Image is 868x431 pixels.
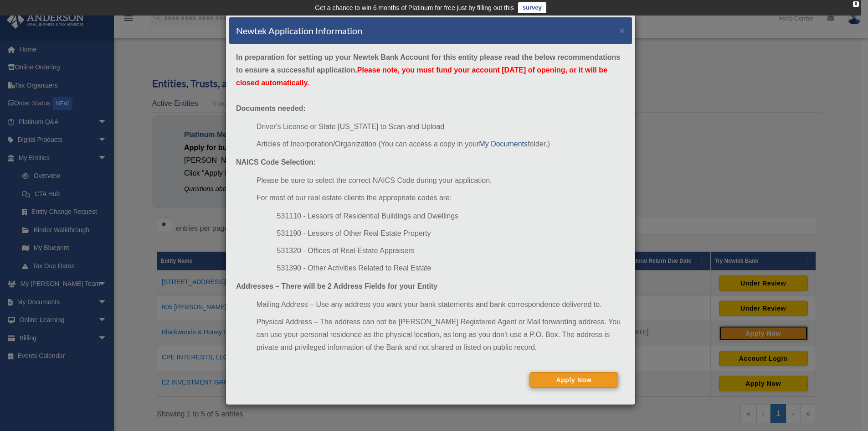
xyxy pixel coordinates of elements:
span: Please note, you must fund your account [DATE] of opening, or it will be closed automatically. [236,66,607,87]
li: Please be sure to select the correct NAICS Code during your application. [257,174,625,187]
a: My Documents [479,140,528,148]
li: For most of our real estate clients the appropriate codes are: [257,192,625,204]
div: Get a chance to win 6 months of Platinum for free just by filling out this [315,2,514,13]
li: 531390 - Other Activities Related to Real Estate [277,262,625,275]
li: Physical Address – The address can not be [PERSON_NAME] Registered Agent or Mail forwarding addre... [257,316,625,354]
a: survey [518,2,546,13]
h4: Newtek Application Information [236,24,362,37]
strong: NAICS Code Selection: [236,158,316,166]
button: × [619,26,625,35]
li: 531190 - Lessors of Other Real Estate Property [277,227,625,240]
li: Articles of Incorporation/Organization (You can access a copy in your folder.) [257,138,625,151]
li: 531110 - Lessors of Residential Buildings and Dwellings [277,210,625,223]
strong: In preparation for setting up your Newtek Bank Account for this entity please read the below reco... [236,53,620,87]
div: close [853,1,859,7]
strong: Addresses – There will be 2 Address Fields for your Entity [236,282,437,290]
li: Mailing Address – Use any address you want your bank statements and bank correspondence delivered... [257,298,625,311]
strong: Documents needed: [236,104,306,112]
button: Apply Now [529,372,618,388]
li: 531320 - Offices of Real Estate Appraisers [277,244,625,257]
li: Driver's License or State [US_STATE] to Scan and Upload [257,120,625,133]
